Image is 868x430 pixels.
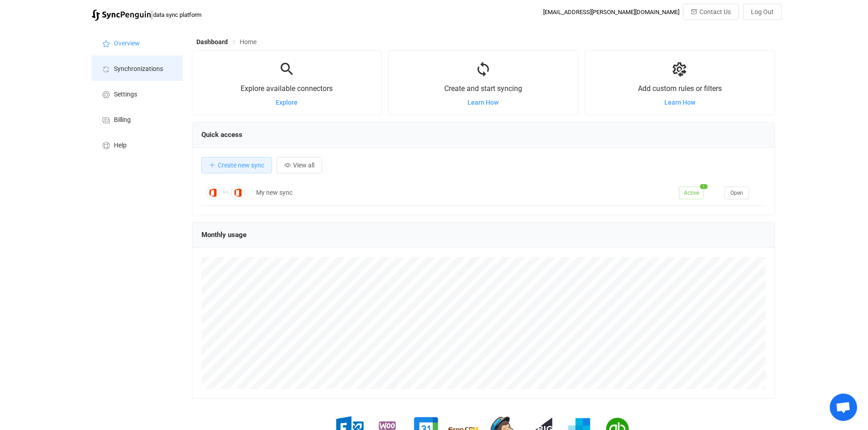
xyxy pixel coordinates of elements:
span: Open [730,190,743,196]
span: Create and start syncing [444,84,522,93]
span: Contact Us [699,8,731,15]
span: Create new sync [218,162,264,169]
a: Help [92,132,183,157]
span: data sync platform [153,11,201,18]
button: Open [724,187,749,199]
div: Breadcrumb [196,39,257,45]
span: View all [293,162,314,169]
a: Explore [276,99,298,106]
img: syncpenguin.svg [92,10,151,21]
button: Contact Us [683,4,739,20]
a: Open [724,189,749,196]
div: My new sync [252,187,674,198]
div: Open chat [830,394,857,421]
span: Overview [114,40,140,47]
a: Learn How [467,99,498,106]
span: Monthly usage [201,231,247,239]
span: 1 [700,184,708,189]
a: Synchronizations [92,56,183,81]
a: Overview [92,30,183,56]
button: Log Out [743,4,781,20]
span: Dashboard [196,38,228,46]
span: Help [114,142,127,149]
a: Billing [92,106,183,132]
span: Log Out [751,8,774,15]
span: Quick access [201,131,242,139]
span: Home [240,38,257,46]
span: Explore available connectors [241,84,333,93]
span: Synchronizations [114,66,163,73]
span: Add custom rules or filters [638,84,722,93]
span: | [151,8,153,21]
span: Settings [114,91,137,98]
span: Active [679,187,704,199]
a: Learn How [664,99,695,106]
span: Billing [114,116,131,124]
img: Office 365 Calendar Meetings [206,186,220,200]
button: View all [277,157,322,173]
div: [EMAIL_ADDRESS][PERSON_NAME][DOMAIN_NAME] [543,9,679,15]
a: Settings [92,81,183,106]
img: Office 365 Calendar Meetings [231,186,245,200]
a: |data sync platform [92,8,201,21]
button: Create new sync [201,157,272,173]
